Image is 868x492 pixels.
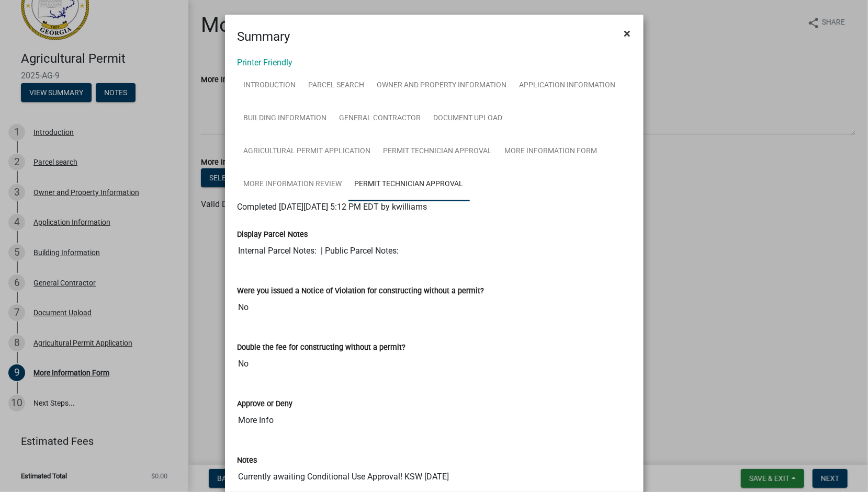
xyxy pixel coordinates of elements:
a: Owner and Property Information [371,69,513,102]
label: Display Parcel Notes [238,231,308,238]
a: Agricultural Permit Application [238,135,377,168]
label: Double the fee for constructing without a permit? [238,344,406,351]
a: General Contractor [333,102,427,135]
a: More Information Review [238,168,348,201]
a: Permit Technician Approval [348,168,470,201]
label: Approve or Deny [238,401,293,408]
span: Completed [DATE][DATE] 5:12 PM EDT by kwilliams [238,202,427,212]
a: Document Upload [427,102,509,135]
a: More Information Form [499,135,604,168]
a: Application Information [513,69,622,102]
button: Close [616,19,639,48]
label: Notes [238,457,257,464]
a: Introduction [238,69,302,102]
a: Parcel search [302,69,371,102]
span: × [624,26,631,41]
label: Were you issued a Notice of Violation for constructing without a permit? [238,288,484,295]
h4: Summary [238,27,290,46]
a: Permit Technician Approval [377,135,499,168]
a: Building Information [238,102,333,135]
a: Printer Friendly [238,58,293,67]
